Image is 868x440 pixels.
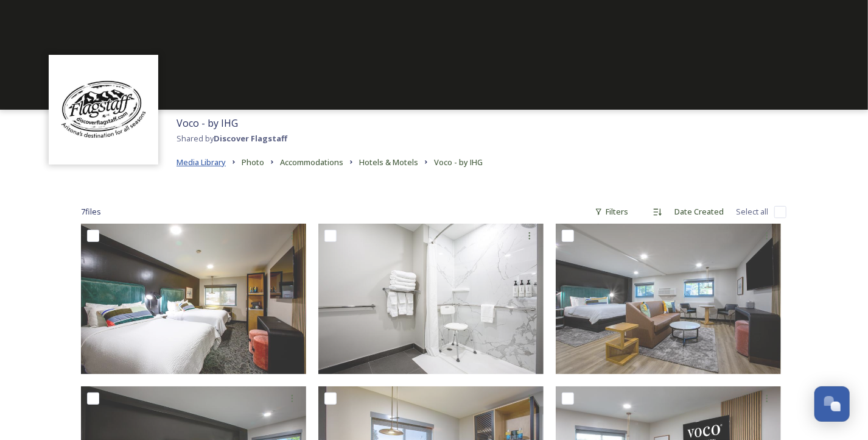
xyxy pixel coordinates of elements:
button: Open Chat [814,386,850,422]
span: Select all [736,206,768,218]
span: Media Library [177,157,226,168]
a: Media Library [177,155,226,169]
img: Accessible room Bathroom.jpg [318,224,544,374]
a: Voco - by IHG [434,155,483,169]
div: Date Created [668,200,730,224]
span: Voco - by IHG [177,116,238,130]
div: Filters [589,200,634,224]
span: Hotels & Motels [359,157,418,168]
a: Hotels & Motels [359,155,418,169]
span: 7 file s [81,206,101,218]
img: King Suit Wooden Floor.jpg [556,224,781,374]
a: Accommodations [280,155,343,169]
img: Double Queen Room View.jpg [81,224,306,374]
span: Accommodations [280,157,343,168]
span: Shared by [177,133,287,144]
span: Voco - by IHG [434,157,483,168]
img: Untitled%20design%20(1).png [55,61,152,158]
a: Photo [242,155,264,169]
strong: Discover Flagstaff [214,133,287,144]
span: Photo [242,157,264,168]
